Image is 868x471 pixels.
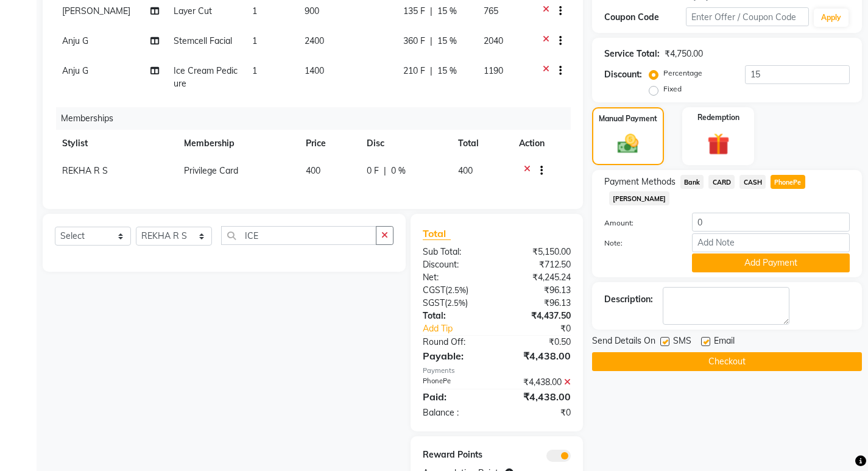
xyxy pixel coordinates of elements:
img: _gift.svg [700,130,736,158]
span: SGST [423,297,445,308]
div: Memberships [56,107,580,130]
span: Bank [680,175,704,189]
input: Search [221,226,376,245]
div: Balance : [414,406,496,419]
div: ₹0.50 [496,336,579,349]
span: Total [423,227,451,240]
div: PhonePe [414,376,496,389]
span: Ice Cream Pedicure [174,65,238,89]
span: 900 [305,5,319,16]
input: Add Note [692,233,850,252]
span: | [430,35,432,48]
span: SMS [673,335,691,350]
span: 400 [306,165,320,176]
th: Total [451,130,512,157]
span: Anju G [62,35,88,46]
span: 765 [484,5,498,16]
button: Checkout [592,352,862,371]
div: Round Off: [414,336,496,349]
span: CARD [708,175,735,189]
div: Payable: [414,349,496,363]
span: Email [714,335,735,350]
span: 360 F [403,35,425,48]
div: ₹4,438.00 [496,389,579,404]
input: Amount [692,213,850,232]
label: Amount: [595,218,683,228]
th: Stylist [55,130,177,157]
div: Payments [423,366,571,376]
span: 0 F [367,165,379,177]
span: 210 F [403,65,425,77]
th: Price [298,130,359,157]
span: 15 % [437,35,457,48]
span: 2.5% [448,285,466,295]
span: 1 [252,5,257,16]
button: Add Payment [692,253,850,272]
span: 2040 [484,35,503,46]
div: Paid: [414,389,496,404]
label: Fixed [663,83,682,94]
div: Discount: [414,258,496,271]
span: 135 F [403,5,425,18]
th: Membership [177,130,298,157]
label: Redemption [697,112,739,123]
span: | [430,5,432,18]
span: 15 % [437,65,457,77]
div: ₹4,245.24 [496,271,579,284]
th: Disc [359,130,451,157]
img: _cash.svg [611,132,645,156]
th: Action [512,130,571,157]
span: 1 [252,35,257,46]
span: Stemcell Facial [174,35,232,46]
div: Total: [414,310,496,322]
div: ₹96.13 [496,297,579,310]
label: Percentage [663,68,702,79]
div: ₹0 [496,406,579,419]
span: [PERSON_NAME] [62,5,130,16]
input: Enter Offer / Coupon Code [686,7,809,26]
span: 400 [458,165,473,176]
span: 2400 [305,35,324,46]
div: ₹712.50 [496,258,579,271]
div: ₹4,750.00 [665,48,703,60]
span: Send Details On [592,335,655,350]
div: Sub Total: [414,246,496,258]
span: Payment Methods [604,175,676,188]
div: Description: [604,293,653,306]
div: Reward Points [414,448,496,462]
span: 1400 [305,65,324,76]
div: ( ) [414,297,496,310]
a: Add Tip [414,322,510,335]
div: ( ) [414,284,496,297]
div: ₹96.13 [496,284,579,297]
div: Coupon Code [604,11,686,24]
span: 2.5% [447,298,465,308]
div: ₹0 [510,322,580,335]
span: PhonePe [771,175,805,189]
span: CASH [739,175,766,189]
label: Manual Payment [599,113,657,124]
span: 1 [252,65,257,76]
div: Service Total: [604,48,660,60]
div: ₹5,150.00 [496,246,579,258]
span: Privilege Card [184,165,238,176]
button: Apply [814,9,849,27]
label: Note: [595,238,683,249]
div: ₹4,438.00 [496,349,579,363]
span: Anju G [62,65,88,76]
div: Discount: [604,68,642,81]
span: | [384,165,386,177]
span: CGST [423,285,445,296]
div: Net: [414,271,496,284]
span: 1190 [484,65,503,76]
span: REKHA R S [62,165,108,176]
span: 15 % [437,5,457,18]
span: | [430,65,432,77]
div: ₹4,438.00 [496,376,579,389]
span: [PERSON_NAME] [609,191,670,205]
span: Layer Cut [174,5,212,16]
div: ₹4,437.50 [496,310,579,322]
span: 0 % [391,165,406,177]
